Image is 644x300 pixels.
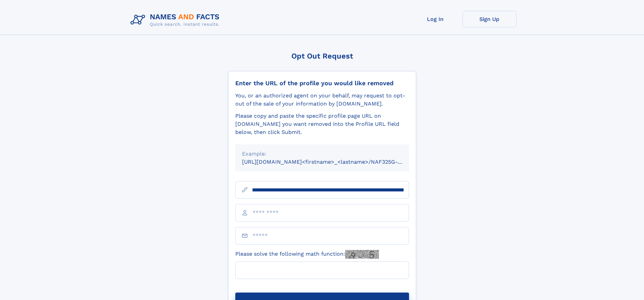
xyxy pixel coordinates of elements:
[408,11,462,27] a: Log In
[242,150,402,158] div: Example:
[242,159,422,165] small: [URL][DOMAIN_NAME]<firstname>_<lastname>/NAF325G-xxxxxxxx
[235,79,409,87] div: Enter the URL of the profile you would like removed
[235,112,409,136] div: Please copy and paste the specific profile page URL on [DOMAIN_NAME] you want removed into the Pr...
[235,92,409,108] div: You, or an authorized agent on your behalf, may request to opt-out of the sale of your informatio...
[128,11,225,29] img: Logo Names and Facts
[228,52,416,60] div: Opt Out Request
[235,250,379,259] label: Please solve the following math function:
[462,11,517,27] a: Sign Up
